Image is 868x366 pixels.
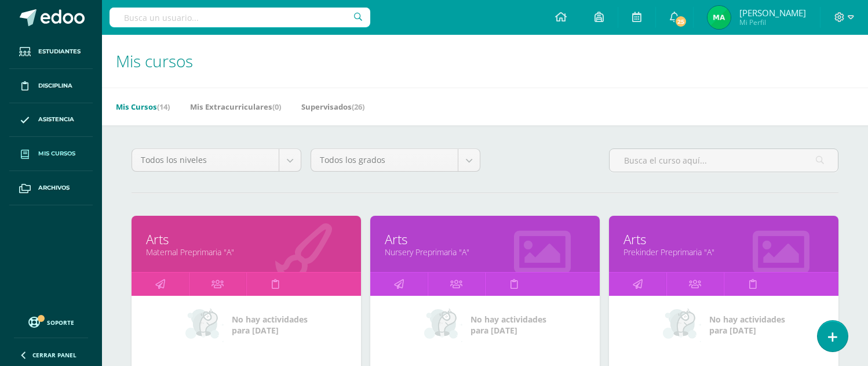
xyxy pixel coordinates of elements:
[9,35,93,69] a: Estudiantes
[38,81,72,90] span: Disciplina
[301,97,364,116] a: Supervisados(26)
[9,171,93,205] a: Archivos
[709,314,785,336] span: No hay actividades para [DATE]
[707,6,731,29] img: 65d24bf89045e17e2505453a25dd4ac2.png
[141,149,270,171] span: Todos los niveles
[110,8,370,27] input: Busca un usuario...
[739,17,806,27] span: Mi Perfil
[157,102,170,112] span: (14)
[623,230,824,248] a: Arts
[385,247,585,258] a: Nursery Preprimaria "A"
[38,115,74,124] span: Asistencia
[38,47,81,56] span: Estudiantes
[132,149,301,171] a: Todos los niveles
[739,7,806,19] span: [PERSON_NAME]
[674,15,687,28] span: 25
[47,318,74,327] span: Soporte
[320,149,449,171] span: Todos los grados
[9,137,93,171] a: Mis cursos
[38,149,75,158] span: Mis cursos
[385,230,585,248] a: Arts
[32,351,76,359] span: Cerrar panel
[190,97,281,116] a: Mis Extracurriculares(0)
[352,102,364,112] span: (26)
[116,97,170,116] a: Mis Cursos(14)
[610,149,838,172] input: Busca el curso aquí...
[623,247,824,258] a: Prekinder Preprimaria "A"
[424,307,462,342] img: no_activities_small.png
[272,102,281,112] span: (0)
[232,314,308,336] span: No hay actividades para [DATE]
[14,314,88,329] a: Soporte
[9,69,93,103] a: Disciplina
[146,230,347,248] a: Arts
[38,183,70,193] span: Archivos
[311,149,480,171] a: Todos los grados
[116,50,193,72] span: Mis cursos
[9,103,93,137] a: Asistencia
[471,314,546,336] span: No hay actividades para [DATE]
[663,307,701,342] img: no_activities_small.png
[185,307,224,342] img: no_activities_small.png
[146,247,347,258] a: Maternal Preprimaria "A"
